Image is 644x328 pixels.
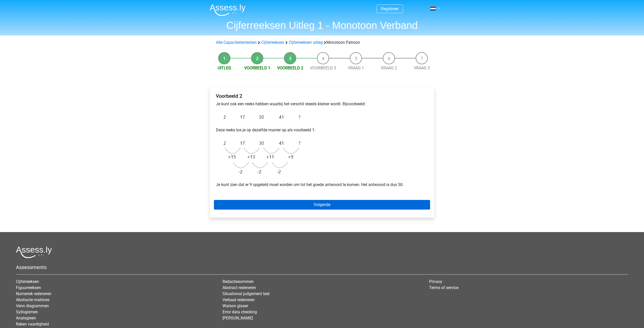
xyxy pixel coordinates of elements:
img: Assessly logo [16,246,52,258]
a: Error data checking [223,310,257,314]
p: Je kunt zien dat er 9 opgeteld moet worden om tot het goede antwoord te komen. Het antwoord is du... [216,182,428,188]
h1: Cijferreeksen Uitleg 1 - Monotoon Verband [206,19,438,31]
a: Vraag 2 [381,66,397,70]
b: Voorbeeld 2 [216,93,242,99]
a: Cijferreeksen [16,279,39,284]
a: Numeriek redeneren [16,291,51,296]
a: Analogieen [16,316,36,320]
a: Privacy [429,279,442,284]
img: Monotonous_Example_2.png [216,111,303,123]
a: Watson glaser [223,303,248,308]
a: Abstract redeneren [223,285,256,290]
a: Registreer [381,6,399,11]
a: Voorbeeld 1 [244,66,270,70]
a: Figuurreeksen [16,285,41,290]
a: Cijferreeksen uitleg [289,40,323,45]
a: Abstracte matrices [16,297,49,302]
a: Venn diagrammen [16,303,49,308]
p: Deze reeks los je op dezelfde manier op als voorbeeld 1: [216,127,428,133]
a: Voorbeeld 2 [277,66,303,70]
a: Voorbeeld 3 [310,66,336,70]
a: Cijferreeksen [261,40,284,45]
a: Reken vaardigheid [16,322,49,326]
a: Uitleg [218,66,231,70]
a: Situational judgement test [223,291,270,296]
div: Monotoon Patroon [214,39,430,46]
a: Syllogismen [16,310,38,314]
a: Volgende [214,200,430,210]
img: Monotonous_Example_2_2.png [216,137,303,178]
a: Vraag 1 [348,66,364,70]
img: Assessly [210,4,246,16]
a: Redactiesommen [223,279,254,284]
a: Vraag 3 [414,66,430,70]
a: Alle Capaciteitentesten [216,40,257,45]
a: Terms of service [429,285,458,290]
p: Je kunt ook een reeks hebben waarbij het verschil steeds kleiner wordt. Bijvoorbeeld: [216,101,428,107]
a: Verbaal redeneren [223,297,255,302]
h5: Assessments [16,264,628,270]
a: [PERSON_NAME] [223,316,253,320]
